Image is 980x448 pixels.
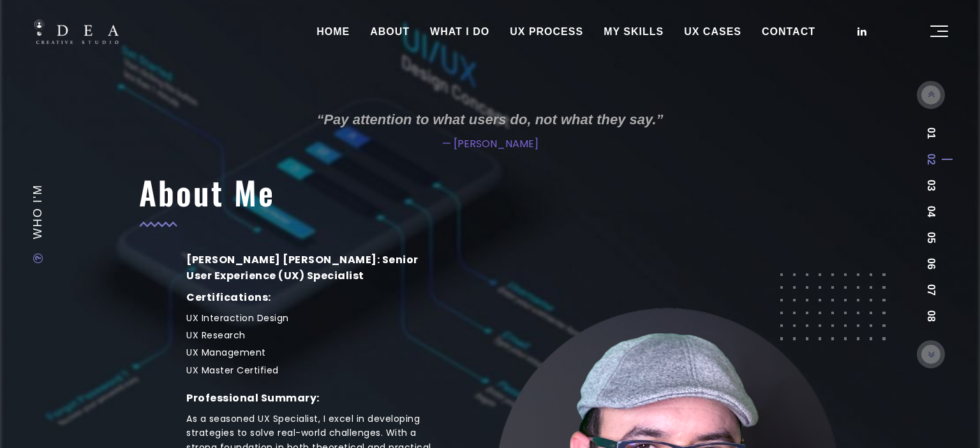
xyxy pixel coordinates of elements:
[926,180,936,191] a: 03
[593,16,674,48] a: MY SKILLS
[500,16,593,48] a: UX PROCESS
[926,127,936,139] a: 01
[674,16,752,48] a: UX CASES
[32,20,119,44] img: Jesus GA Portfolio
[926,258,936,270] a: 06
[926,284,936,296] a: 07
[926,310,936,322] a: 08
[926,154,936,165] a: 02
[420,16,500,48] a: WHAT I DO
[306,16,360,48] a: HOME
[926,232,936,243] a: 05
[360,16,420,48] a: ABOUT
[926,206,936,217] a: 04
[752,16,826,48] a: CONTACT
